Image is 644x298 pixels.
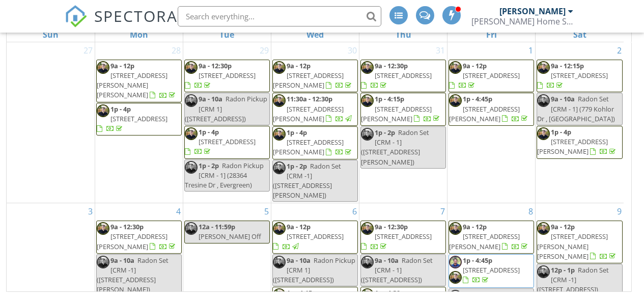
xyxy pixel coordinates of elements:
[361,94,374,107] img: joey_team_sq_closer.jpg
[537,137,608,156] span: [STREET_ADDRESS][PERSON_NAME]
[449,271,462,284] img: joey_team_sq_closer.jpg
[375,232,432,241] span: [STREET_ADDRESS]
[199,94,222,103] span: 9a - 10a
[615,42,624,59] a: Go to August 2, 2025
[449,222,529,251] a: 9a - 12p [STREET_ADDRESS][PERSON_NAME]
[97,104,109,117] img: joey_team_sq_closer.jpg
[96,60,182,102] a: 9a - 12p [STREET_ADDRESS][PERSON_NAME][PERSON_NAME]
[551,94,575,103] span: 9a - 10a
[449,61,462,74] img: joey_team_sq_closer.jpg
[262,203,271,220] a: Go to August 5, 2025
[449,61,520,90] a: 9a - 12p [STREET_ADDRESS]
[95,42,183,203] td: Go to July 28, 2025
[287,222,311,231] span: 9a - 12p
[537,94,615,123] span: Radon Set [CRM - 1] (779 Kohlor Dr , [GEOGRAPHIC_DATA])
[361,256,374,268] img: joey_team_sq_closer.jpg
[361,128,374,141] img: joey_team_sq_closer.jpg
[449,221,534,254] a: 9a - 12p [STREET_ADDRESS][PERSON_NAME]
[361,61,374,74] img: joey_team_sq_closer.jpg
[271,42,359,203] td: Go to July 30, 2025
[81,42,95,59] a: Go to July 27, 2025
[199,127,219,137] span: 1p - 4p
[183,42,271,203] td: Go to July 29, 2025
[537,94,550,107] img: joey_team_sq_closer.jpg
[463,256,520,284] a: 1p - 4:45p [STREET_ADDRESS]
[361,104,432,123] span: [STREET_ADDRESS][PERSON_NAME]
[273,222,344,251] a: 9a - 12p [STREET_ADDRESS]
[272,126,358,159] a: 1p - 4p [STREET_ADDRESS][PERSON_NAME]
[96,103,182,136] a: 1p - 4p [STREET_ADDRESS]
[361,128,429,167] span: Radon Set [CRM - 1] ([STREET_ADDRESS][PERSON_NAME])
[571,28,589,42] a: Saturday
[287,232,344,241] span: [STREET_ADDRESS]
[463,222,487,231] span: 9a - 12p
[615,203,624,220] a: Go to August 9, 2025
[350,203,359,220] a: Go to August 6, 2025
[551,61,584,70] span: 9a - 12:15p
[86,203,95,220] a: Go to August 3, 2025
[361,256,433,284] span: Radon Set [CRM - 1] ([STREET_ADDRESS])
[449,93,534,126] a: 1p - 4:45p [STREET_ADDRESS][PERSON_NAME]
[526,203,535,220] a: Go to August 8, 2025
[375,128,395,137] span: 1p - 2p
[536,42,624,203] td: Go to August 2, 2025
[361,222,432,251] a: 9a - 12:30p [STREET_ADDRESS]
[360,93,446,126] a: 1p - 4:15p [STREET_ADDRESS][PERSON_NAME]
[185,161,264,189] span: Radon Pickup [CRM - 1] (28364 Tresine Dr , Evergreen)
[537,265,550,278] img: joey_team_sq_closer.jpg
[65,5,87,28] img: The Best Home Inspection Software - Spectora
[97,104,167,133] a: 1p - 4p [STREET_ADDRESS]
[375,222,408,231] span: 9a - 12:30p
[185,161,198,174] img: joey_team_sq_closer.jpg
[551,71,608,80] span: [STREET_ADDRESS]
[361,61,432,90] a: 9a - 12:30p [STREET_ADDRESS]
[551,265,575,275] span: 12p - 1p
[97,256,109,268] img: joey_team_sq_closer.jpg
[449,254,534,288] a: 1p - 4:45p [STREET_ADDRESS]
[447,42,536,203] td: Go to August 1, 2025
[287,161,307,171] span: 1p - 2p
[273,104,344,123] span: [STREET_ADDRESS][PERSON_NAME]
[537,222,618,261] a: 9a - 12p [STREET_ADDRESS][PERSON_NAME][PERSON_NAME]
[97,222,109,235] img: joey_team_sq_closer.jpg
[463,71,520,80] span: [STREET_ADDRESS]
[304,28,326,42] a: Wednesday
[287,61,311,70] span: 9a - 12p
[287,288,316,297] span: 1p - 4:15p
[199,137,256,146] span: [STREET_ADDRESS]
[273,94,286,107] img: joey_team_sq_closer.jpg
[463,256,492,265] span: 1p - 4:45p
[170,42,183,59] a: Go to July 28, 2025
[273,128,353,156] a: 1p - 4p [STREET_ADDRESS][PERSON_NAME]
[96,221,182,254] a: 9a - 12:30p [STREET_ADDRESS][PERSON_NAME]
[185,127,256,156] a: 1p - 4p [STREET_ADDRESS]
[360,60,446,93] a: 9a - 12:30p [STREET_ADDRESS]
[359,42,447,203] td: Go to July 31, 2025
[273,71,344,90] span: [STREET_ADDRESS][PERSON_NAME]
[375,256,399,265] span: 9a - 10a
[110,256,134,265] span: 9a - 10a
[41,28,61,42] a: Sunday
[273,161,286,174] img: joey_team_sq_closer.jpg
[7,42,95,203] td: Go to July 27, 2025
[394,28,413,42] a: Thursday
[97,71,167,99] span: [STREET_ADDRESS][PERSON_NAME][PERSON_NAME]
[449,60,534,93] a: 9a - 12p [STREET_ADDRESS]
[449,222,462,235] img: joey_team_sq_closer.jpg
[185,127,198,140] img: joey_team_sq_closer.jpg
[449,232,520,251] span: [STREET_ADDRESS][PERSON_NAME]
[258,42,271,59] a: Go to July 29, 2025
[184,126,270,159] a: 1p - 4p [STREET_ADDRESS]
[537,265,609,294] span: Radon Set [CRM -1] ([STREET_ADDRESS])
[110,104,131,114] span: 1p - 4p
[185,222,198,235] img: joey_team_sq_closer.jpg
[375,71,432,80] span: [STREET_ADDRESS]
[97,61,109,74] img: joey_team_sq_closer.jpg
[463,265,520,275] span: [STREET_ADDRESS]
[97,61,177,100] a: 9a - 12p [STREET_ADDRESS][PERSON_NAME][PERSON_NAME]
[434,42,447,59] a: Go to July 31, 2025
[537,61,550,74] img: joey_team_sq_closer.jpg
[273,128,286,141] img: joey_team_sq_closer.jpg
[97,256,169,294] span: Radon Set [CRM -1] ([STREET_ADDRESS][PERSON_NAME])
[360,221,446,254] a: 9a - 12:30p [STREET_ADDRESS]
